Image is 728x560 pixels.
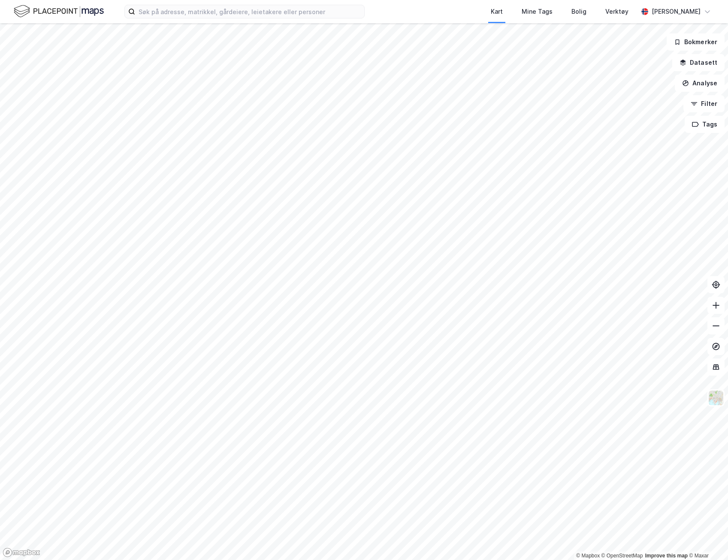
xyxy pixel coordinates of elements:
button: Analyse [675,75,725,92]
button: Filter [683,95,725,112]
button: Tags [685,116,725,133]
a: Mapbox homepage [3,548,40,557]
div: Kontrollprogram for chat [685,519,728,560]
img: logo.f888ab2527a4732fd821a326f86c7f29.svg [14,4,104,19]
div: Mine Tags [522,6,553,17]
button: Datasett [672,54,725,71]
div: Verktøy [605,6,628,17]
a: OpenStreetMap [601,553,643,559]
input: Søk på adresse, matrikkel, gårdeiere, leietakere eller personer [135,5,364,18]
a: Mapbox [576,553,600,559]
button: Bokmerker [667,33,725,51]
iframe: Chat Widget [685,519,728,560]
a: Improve this map [645,553,688,559]
div: Kart [491,6,503,17]
div: [PERSON_NAME] [652,6,701,17]
div: Bolig [571,6,586,17]
img: Z [708,390,724,406]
